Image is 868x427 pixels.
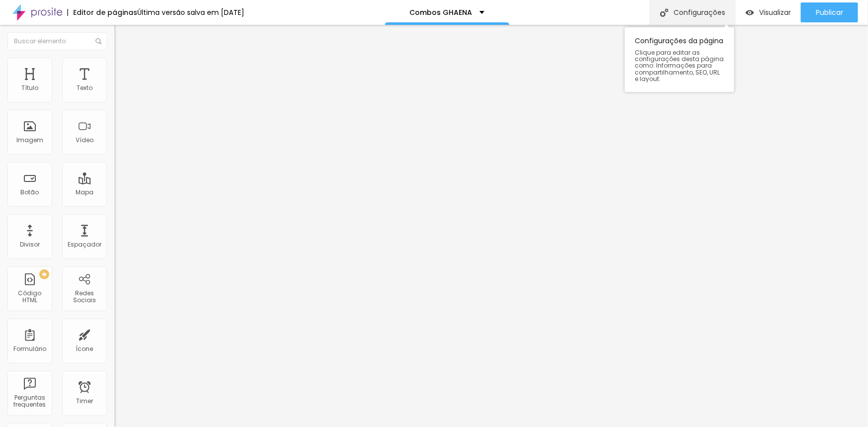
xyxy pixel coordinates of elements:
[660,8,669,17] img: Icone
[7,32,107,50] input: Buscar elemento
[76,398,93,405] div: Timer
[137,9,244,16] div: Última versão salva em [DATE]
[13,345,46,352] div: Formulário
[67,9,137,16] div: Editor de páginas
[20,241,40,248] div: Divisor
[10,290,49,304] div: Código HTML
[76,137,94,144] div: Vídeo
[21,189,39,196] div: Botão
[409,9,472,16] p: Combos GHAENA
[65,290,104,304] div: Redes Sociais
[76,345,94,352] div: Ícone
[759,8,791,16] span: Visualizar
[10,394,49,409] div: Perguntas frequentes
[746,8,754,17] img: view-1.svg
[635,49,724,82] span: Clique para editar as configurações desta página como: Informações para compartilhamento, SEO, UR...
[16,137,43,144] div: Imagem
[736,2,801,22] button: Visualizar
[21,85,38,91] div: Título
[77,85,93,91] div: Texto
[816,8,843,16] span: Publicar
[625,27,734,92] div: Configurações da página
[96,38,101,44] img: Icone
[68,241,101,248] div: Espaçador
[801,2,858,22] button: Publicar
[76,189,94,196] div: Mapa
